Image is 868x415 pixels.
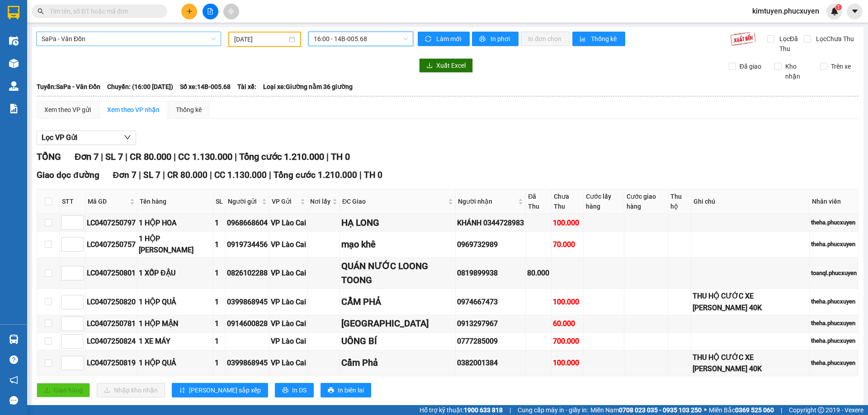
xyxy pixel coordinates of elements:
div: VP Lào Cai [271,357,306,368]
span: Lọc Chưa Thu [812,34,855,44]
button: aim [223,4,239,19]
div: 100.000 [553,296,582,308]
span: Tổng cước 1.210.000 [274,170,357,180]
img: solution-icon [9,104,19,113]
td: LC0407250801 [85,258,137,289]
span: Mã GD [88,196,128,206]
span: | [139,170,141,180]
span: printer [479,36,487,43]
div: VP Lào Cai [271,267,306,279]
img: 9k= [730,32,756,46]
div: QUÁN NƯỚC LOONG TOONG [341,259,454,288]
td: VP Lào Cai [269,315,308,333]
span: [PERSON_NAME] sắp xếp [189,385,261,395]
span: In biên lai [338,385,364,395]
span: Người gửi [228,196,260,206]
span: message [9,396,18,405]
div: 1 XỐP ĐẬU [139,267,212,279]
th: Tên hàng [137,189,213,214]
td: VP Lào Cai [269,289,308,315]
span: caret-down [851,7,859,15]
div: VP Lào Cai [271,318,306,329]
button: plus [181,4,197,19]
div: 1 [215,267,224,279]
div: theha.phucxuyen [811,297,857,306]
td: LC0407250820 [85,289,137,315]
div: VP Lào Cai [271,217,306,228]
span: SaPa - Vân Đồn [42,32,216,46]
span: 16:00 - 14B-005.68 [314,32,408,46]
span: printer [282,387,288,394]
div: VP Lào Cai [271,239,306,250]
div: Cẩm Phả [341,356,454,370]
span: Miền Bắc [709,405,774,415]
button: downloadNhập kho nhận [97,383,165,397]
span: | [174,151,176,162]
div: 1 [215,296,224,308]
span: Đơn 7 [75,151,99,162]
button: caret-down [847,4,863,19]
th: Cước giao hàng [624,189,668,214]
span: | [125,151,127,162]
button: file-add [203,4,218,19]
span: VP Gửi [272,196,298,206]
div: 0399868945 [227,296,268,308]
span: TH 0 [364,170,382,180]
div: theha.phucxuyen [811,359,857,368]
div: LC0407250801 [87,267,136,279]
th: Cước lấy hàng [584,189,624,214]
div: mạo khê [341,238,454,252]
div: 700.000 [553,336,582,347]
input: Tìm tên, số ĐT hoặc mã đơn [50,6,156,16]
span: Đã giao [736,61,765,71]
span: aim [228,8,234,14]
span: | [163,170,165,180]
span: CC 1.130.000 [214,170,267,180]
span: | [235,151,237,162]
div: 80.000 [527,267,550,279]
span: printer [328,387,334,394]
span: search [38,8,44,14]
div: 0968668604 [227,217,268,228]
td: VP Lào Cai [269,350,308,376]
button: printerIn biên lai [321,383,371,397]
div: KHÁNH 0344728983 [457,217,524,228]
sup: 1 [835,4,842,10]
td: LC0407250797 [85,214,137,232]
img: warehouse-icon [9,59,19,68]
td: VP Lào Cai [269,214,308,232]
div: 0969732989 [457,239,524,250]
span: Tổng cước 1.210.000 [239,151,324,162]
span: notification [9,376,18,384]
button: syncLàm mới [418,32,470,46]
div: theha.phucxuyen [811,218,857,227]
div: 0826102288 [227,267,268,279]
span: Trên xe [827,61,854,71]
span: | [326,151,329,162]
div: THU HỘ CƯỚC XE [PERSON_NAME] 40K [693,352,808,374]
button: sort-ascending[PERSON_NAME] sắp xếp [172,383,268,397]
td: VP Lào Cai [269,232,308,257]
span: kimtuyen.phucxuyen [745,5,826,17]
td: VP Lào Cai [269,258,308,289]
span: | [210,170,212,180]
th: Đã Thu [526,189,552,214]
strong: 1900 633 818 [464,406,503,414]
span: CC 1.130.000 [178,151,232,162]
span: TỔNG [37,151,61,162]
span: bar-chart [580,36,587,43]
div: 0382001384 [457,357,524,368]
span: Giao dọc đường [37,170,99,180]
div: LC0407250781 [87,318,136,329]
div: 1 [215,318,224,329]
span: Miền Nam [590,405,702,415]
span: Số xe: 14B-005.68 [180,82,231,92]
div: Xem theo VP nhận [107,105,160,115]
div: LC0407250797 [87,217,136,228]
div: toanql.phucxuyen [811,269,857,278]
span: SL 7 [143,170,160,180]
div: 1 XE MÁY [139,336,212,347]
span: Chuyến: (16:00 [DATE]) [107,82,173,92]
div: 0919734456 [227,239,268,250]
span: plus [186,8,193,14]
